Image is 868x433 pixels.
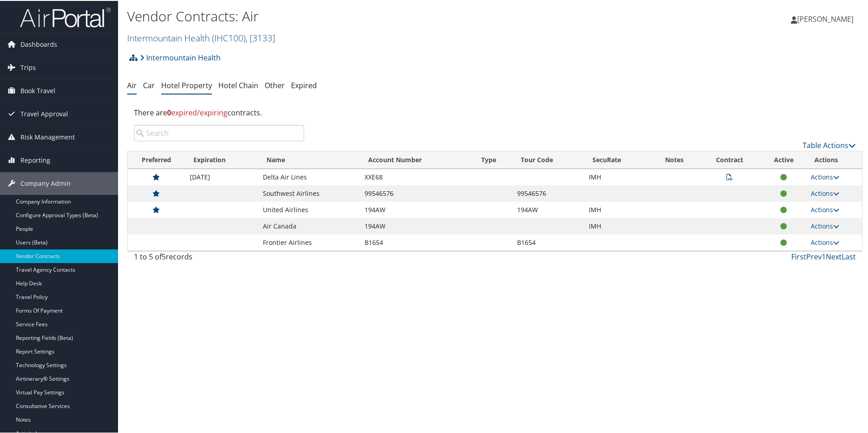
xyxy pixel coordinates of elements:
th: Account Number: activate to sort column ascending [360,150,473,168]
span: , [ 3133 ] [246,31,275,43]
span: Risk Management [20,125,75,148]
a: Air [127,80,137,90]
a: Prev [806,251,822,261]
th: Tour Code: activate to sort column ascending [513,150,584,168]
span: Company Admin [20,171,71,194]
a: 1 [822,251,826,261]
a: [PERSON_NAME] [791,5,863,32]
h1: Vendor Contracts: Air [127,6,617,25]
td: B1654 [360,234,473,250]
td: IMH [584,201,651,217]
a: Actions [811,237,839,246]
a: Actions [811,204,839,213]
strong: 0 [167,107,171,117]
th: SecuRate: activate to sort column ascending [584,150,651,168]
span: Book Travel [20,79,55,101]
td: B1654 [513,234,584,250]
td: 194AW [513,201,584,217]
td: 99546576 [513,184,584,201]
td: Southwest Airlines [258,184,360,201]
a: Next [826,251,842,261]
span: Reporting [20,148,50,171]
a: Expired [291,80,317,90]
span: Trips [20,55,36,78]
td: 194AW [360,201,473,217]
span: Travel Approval [20,102,68,124]
td: XXE68 [360,168,473,184]
img: airportal-logo.png [20,6,111,27]
div: There are contracts. [127,100,863,124]
a: Actions [811,221,839,229]
a: Car [143,80,155,90]
a: Hotel Chain [218,80,258,90]
a: Actions [811,172,839,180]
a: First [791,251,806,261]
span: Dashboards [20,32,57,55]
th: Name: activate to sort column ascending [258,150,360,168]
a: Last [842,251,856,261]
a: Other [265,80,285,90]
td: [DATE] [185,168,259,184]
td: Frontier Airlines [258,234,360,250]
a: Intermountain Health [127,31,275,43]
a: Actions [811,188,839,197]
span: ( IHC100 ) [212,31,246,43]
th: Type: activate to sort column ascending [473,150,513,168]
td: IMH [584,168,651,184]
a: Table Actions [803,139,856,149]
div: 1 to 5 of records [134,250,304,266]
input: Search [134,124,304,140]
td: Air Canada [258,217,360,234]
span: [PERSON_NAME] [797,13,853,23]
td: 99546576 [360,184,473,201]
th: Expiration: activate to sort column ascending [185,150,259,168]
span: expired/expiring [167,107,227,117]
th: Actions [806,150,862,168]
th: Notes: activate to sort column ascending [651,150,698,168]
td: United Airlines [258,201,360,217]
a: Hotel Property [161,80,212,90]
td: Delta Air Lines [258,168,360,184]
td: 194AW [360,217,473,234]
th: Preferred: activate to sort column ascending [128,150,185,168]
td: IMH [584,217,651,234]
span: 5 [162,251,166,261]
th: Active: activate to sort column ascending [761,150,806,168]
a: Intermountain Health [140,48,221,66]
th: Contract: activate to sort column ascending [697,150,761,168]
